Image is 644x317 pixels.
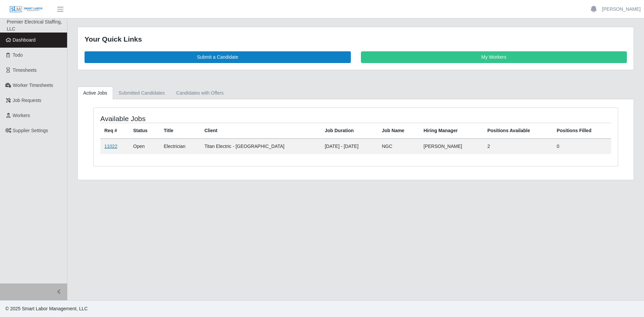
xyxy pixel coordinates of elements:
[553,123,611,139] th: Positions Filled
[13,37,36,43] span: Dashboard
[129,139,160,154] td: Open
[483,123,553,139] th: Positions Available
[5,306,88,311] span: © 2025 Smart Labor Management, LLC
[9,6,43,13] img: SLM Logo
[7,19,62,32] span: Premier Electrical Staffing, LLC
[85,51,351,63] a: Submit a Candidate
[321,139,378,154] td: [DATE] - [DATE]
[602,6,641,13] a: [PERSON_NAME]
[160,123,200,139] th: Title
[13,83,53,88] span: Worker Timesheets
[361,51,627,63] a: My Workers
[13,113,30,118] span: Workers
[378,139,420,154] td: NGC
[420,139,483,154] td: [PERSON_NAME]
[483,139,553,154] td: 2
[321,123,378,139] th: Job Duration
[77,87,113,100] a: Active Jobs
[100,123,129,139] th: Req #
[104,144,117,149] a: 11022
[13,98,42,103] span: Job Requests
[129,123,160,139] th: Status
[13,67,37,73] span: Timesheets
[200,123,321,139] th: Client
[378,123,420,139] th: Job Name
[170,87,229,100] a: Candidates with Offers
[420,123,483,139] th: Hiring Manager
[85,34,627,45] div: Your Quick Links
[100,114,307,123] h4: Available Jobs
[13,52,23,58] span: Todo
[113,87,171,100] a: Submitted Candidates
[13,128,48,133] span: Supplier Settings
[553,139,611,154] td: 0
[200,139,321,154] td: Titan Electric - [GEOGRAPHIC_DATA]
[160,139,200,154] td: Electrician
